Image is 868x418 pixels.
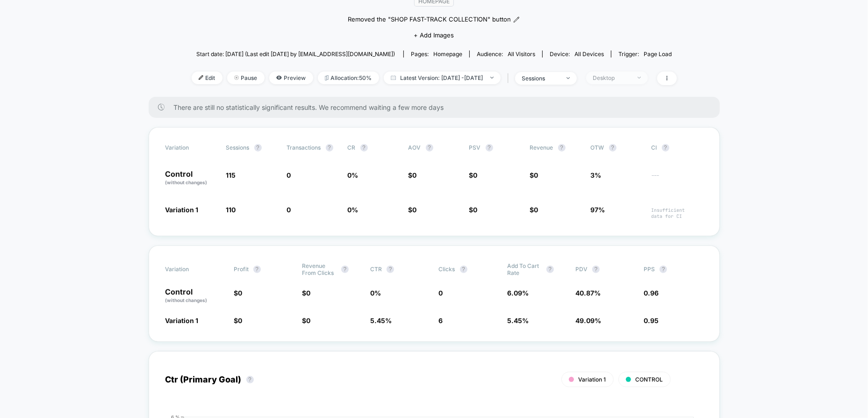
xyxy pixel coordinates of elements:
[165,180,208,185] span: (without changes)
[287,144,321,151] span: Transactions
[387,266,394,273] button: ?
[238,289,242,297] span: 0
[325,75,329,80] img: rebalance
[165,288,224,304] p: Control
[530,144,553,151] span: Revenue
[246,376,254,383] button: ?
[226,171,236,179] span: 115
[592,266,600,273] button: ?
[593,74,631,81] div: Desktop
[238,317,242,324] span: 0
[370,266,382,273] span: CTR
[530,206,538,214] span: $
[234,266,249,273] span: Profit
[534,171,538,179] span: 0
[439,317,443,324] span: 6
[522,75,560,82] div: sessions
[370,289,381,297] span: 0 %
[165,317,199,324] span: Variation 1
[652,207,703,219] span: Insufficient data for CI
[165,170,217,186] p: Control
[575,317,601,324] span: 49.09 %
[411,50,462,58] div: Pages:
[486,144,493,151] button: ?
[348,15,511,24] span: Removed the "SHOP FAST-TRACK COLLECTION" button
[575,289,601,297] span: 40.87 %
[302,289,310,297] span: $
[636,376,663,383] span: CONTROL
[574,50,604,58] span: all devices
[507,317,529,324] span: 5.45 %
[413,206,417,214] span: 0
[433,50,462,58] span: homepage
[302,317,310,324] span: $
[508,50,535,58] span: All Visitors
[460,266,467,273] button: ?
[426,144,433,151] button: ?
[227,72,265,84] span: Pause
[618,50,672,58] div: Trigger:
[409,206,417,214] span: $
[469,171,478,179] span: $
[196,50,395,58] span: Start date: [DATE] (Last edit [DATE] by [EMAIL_ADDRESS][DOMAIN_NAME])
[505,72,515,85] span: |
[579,376,606,383] span: Variation 1
[234,75,239,80] img: end
[644,266,655,273] span: PPS
[226,144,250,151] span: Sessions
[530,171,538,179] span: $
[409,171,417,179] span: $
[413,171,417,179] span: 0
[546,266,554,273] button: ?
[507,289,529,297] span: 6.09 %
[326,144,333,151] button: ?
[165,206,199,214] span: Variation 1
[165,144,217,151] span: Variation
[473,171,478,179] span: 0
[370,317,392,324] span: 5.45 %
[341,266,349,273] button: ?
[360,144,368,151] button: ?
[384,72,501,84] span: Latest Version: [DATE] - [DATE]
[165,262,217,276] span: Variation
[165,297,208,303] span: (without changes)
[192,72,222,84] span: Edit
[591,171,602,179] span: 3%
[542,50,611,58] span: Device:
[306,289,310,297] span: 0
[409,144,421,151] span: AOV
[414,31,454,39] span: + Add Images
[348,171,359,179] span: 0 %
[591,144,642,151] span: OTW
[234,317,242,324] span: $
[391,75,396,80] img: calendar
[644,289,659,297] span: 0.96
[567,77,570,79] img: end
[652,173,703,186] span: ---
[558,144,566,151] button: ?
[318,72,379,84] span: Allocation: 50%
[507,262,542,276] span: Add To Cart Rate
[234,289,242,297] span: $
[591,206,605,214] span: 97%
[469,206,478,214] span: $
[226,206,236,214] span: 110
[638,77,641,79] img: end
[644,50,672,58] span: Page Load
[253,266,261,273] button: ?
[575,266,588,273] span: PDV
[473,206,478,214] span: 0
[477,50,535,58] div: Audience:
[199,75,203,80] img: edit
[287,171,291,179] span: 0
[644,317,659,324] span: 0.95
[490,77,494,79] img: end
[302,262,337,276] span: Revenue From Clicks
[439,289,443,297] span: 0
[348,206,359,214] span: 0 %
[287,206,291,214] span: 0
[534,206,538,214] span: 0
[269,72,313,84] span: Preview
[348,144,356,151] span: CR
[439,266,455,273] span: Clicks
